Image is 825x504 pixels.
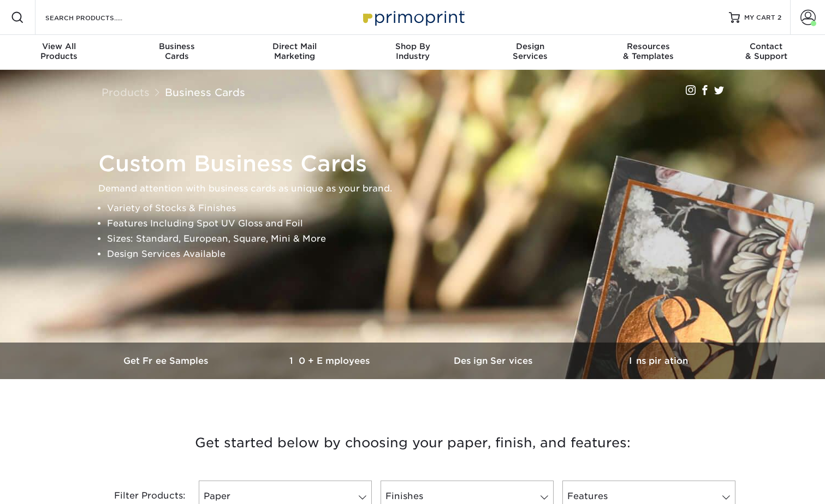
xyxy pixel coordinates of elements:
[236,35,354,70] a: Direct MailMarketing
[118,35,236,70] a: BusinessCards
[118,41,236,61] div: Cards
[249,343,413,379] a: 10+ Employees
[777,14,781,21] span: 2
[107,216,737,231] li: Features Including Spot UV Gloss and Foil
[358,5,467,29] img: Primoprint
[471,41,589,61] div: Services
[98,181,737,196] p: Demand attention with business cards as unique as your brand.
[354,41,472,61] div: Industry
[354,41,472,51] span: Shop By
[249,356,413,366] h3: 10+ Employees
[236,41,354,51] span: Direct Mail
[118,41,236,51] span: Business
[413,356,577,366] h3: Design Services
[236,41,354,61] div: Marketing
[471,41,589,51] span: Design
[589,35,707,70] a: Resources& Templates
[85,356,249,366] h3: Get Free Samples
[707,41,825,51] span: Contact
[354,35,472,70] a: Shop ByIndustry
[165,86,245,98] a: Business Cards
[707,41,825,61] div: & Support
[589,41,707,51] span: Resources
[107,247,737,262] li: Design Services Available
[107,201,737,216] li: Variety of Stocks & Finishes
[85,343,249,379] a: Get Free Samples
[107,231,737,247] li: Sizes: Standard, European, Square, Mini & More
[577,356,740,366] h3: Inspiration
[589,41,707,61] div: & Templates
[707,35,825,70] a: Contact& Support
[102,86,150,98] a: Products
[93,418,732,467] h3: Get started below by choosing your paper, finish, and features:
[471,35,589,70] a: DesignServices
[98,151,737,177] h1: Custom Business Cards
[44,11,151,24] input: SEARCH PRODUCTS.....
[413,343,577,379] a: Design Services
[744,13,775,22] span: MY CART
[577,343,740,379] a: Inspiration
